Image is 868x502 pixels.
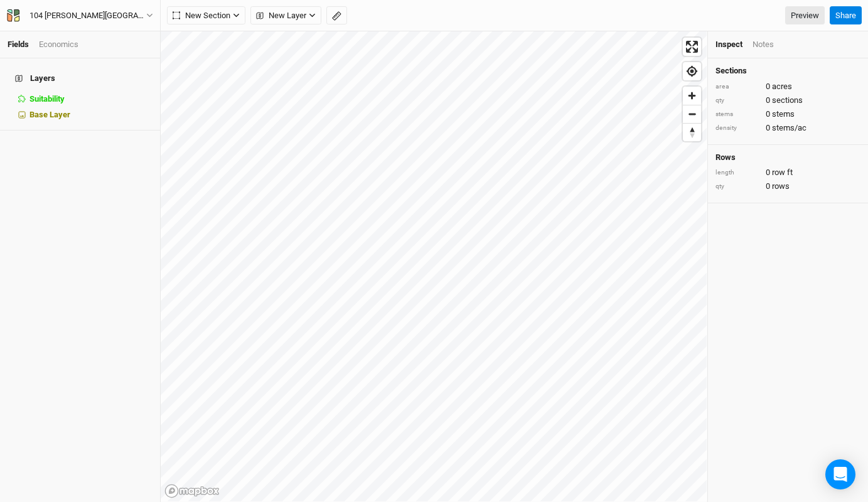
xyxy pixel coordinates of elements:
[772,181,790,192] span: rows
[167,6,245,25] button: New Section
[29,110,153,120] div: Base Layer
[683,87,701,105] button: Zoom in
[715,39,742,50] div: Inspect
[164,484,220,498] a: Mapbox logo
[715,81,860,92] div: 0
[753,39,774,50] div: Notes
[715,168,759,178] div: length
[6,9,154,23] button: 104 [PERSON_NAME][GEOGRAPHIC_DATA] 1
[256,9,306,22] span: New Layer
[715,66,860,76] h4: Sections
[830,6,862,25] button: Share
[173,9,230,22] span: New Section
[683,124,701,141] span: Reset bearing to north
[715,109,860,120] div: 0
[715,124,759,133] div: density
[683,62,701,80] button: Find my location
[715,122,860,134] div: 0
[683,38,701,56] button: Enter fullscreen
[772,109,795,120] span: stems
[715,82,759,92] div: area
[715,181,860,192] div: 0
[29,9,146,22] div: 104 Lanning Field 1
[715,182,759,191] div: qty
[250,6,321,25] button: New Layer
[715,110,759,119] div: stems
[29,94,153,104] div: Suitability
[715,95,860,106] div: 0
[772,81,792,92] span: acres
[683,105,701,123] button: Zoom out
[29,9,146,22] div: 104 [PERSON_NAME][GEOGRAPHIC_DATA] 1
[715,96,759,105] div: qty
[772,167,793,178] span: row ft
[29,94,65,104] span: Suitability
[715,167,860,178] div: 0
[29,110,70,119] span: Base Layer
[683,123,701,141] button: Reset bearing to north
[8,40,29,49] a: Fields
[683,105,701,123] span: Zoom out
[785,6,825,25] a: Preview
[715,152,860,163] h4: Rows
[825,459,855,489] div: Open Intercom Messenger
[326,6,347,25] button: Shortcut: M
[161,31,707,501] canvas: Map
[39,39,78,50] div: Economics
[772,95,803,106] span: sections
[8,66,153,91] h4: Layers
[772,122,806,134] span: stems/ac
